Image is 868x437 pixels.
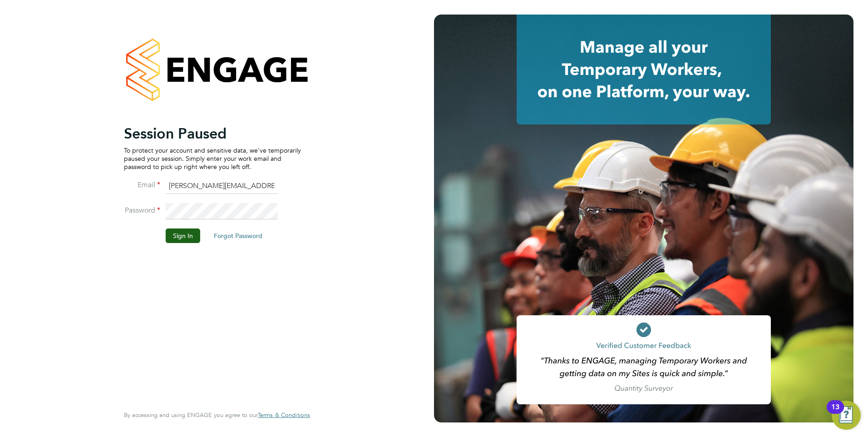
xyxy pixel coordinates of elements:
span: By accessing and using ENGAGE you agree to our [124,411,310,419]
div: 13 [831,407,839,419]
p: To protect your account and sensitive data, we've temporarily paused your session. Simply enter y... [124,146,301,171]
h2: Session Paused [124,124,301,143]
button: Open Resource Center, 13 new notifications [832,401,861,430]
a: Terms & Conditions [258,412,310,419]
label: Password [124,206,160,215]
button: Forgot Password [207,228,270,243]
input: Enter your work email... [166,178,278,194]
button: Sign In [166,228,200,243]
label: Email [124,180,160,190]
span: Terms & Conditions [258,411,310,419]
